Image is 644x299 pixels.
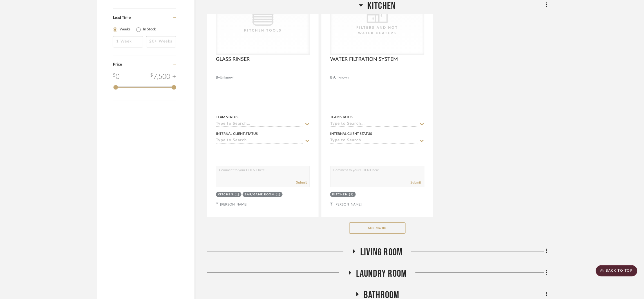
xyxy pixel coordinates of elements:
div: (1) [349,193,354,197]
input: 1 Week [113,36,143,47]
div: Team Status [330,115,353,120]
div: 0 [113,72,120,82]
div: Kitchen [332,193,348,197]
span: Unknown [334,75,349,80]
span: Laundry Room [356,268,407,280]
span: Lead Time [113,16,131,20]
label: Weeks [120,27,131,32]
div: (1) [276,193,281,197]
div: BAR/GAME ROOM [245,193,275,197]
button: See More [349,222,406,234]
span: Price [113,63,122,66]
div: 7,500 + [150,72,176,82]
div: Team Status [216,115,238,120]
button: Submit [296,180,307,185]
span: Living Room [360,246,402,258]
div: Internal Client Status [330,131,372,136]
input: Type to Search… [330,122,417,127]
input: Type to Search… [216,138,303,144]
span: WATER FILTRATION SYSTEM [330,56,398,63]
div: Filters and Hot Water Heaters [349,25,405,36]
label: In Stock [143,27,156,32]
div: (1) [235,193,240,197]
input: 20+ Weeks [146,36,176,47]
button: Submit [411,180,421,185]
span: By [216,75,220,80]
span: Unknown [220,75,234,80]
div: Kitchen [218,193,234,197]
input: Type to Search… [216,122,303,127]
div: Internal Client Status [216,131,258,136]
input: Type to Search… [330,138,417,144]
span: By [330,75,334,80]
scroll-to-top-button: BACK TO TOP [596,265,638,276]
div: Kitchen Tools [235,28,291,33]
span: GLASS RINSER [216,56,250,63]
